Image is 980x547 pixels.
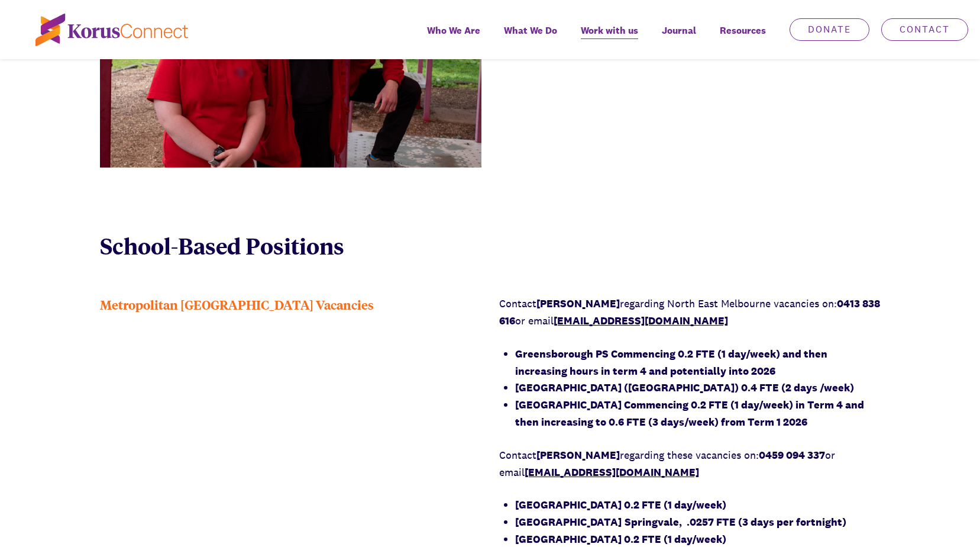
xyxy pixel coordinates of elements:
strong: [GEOGRAPHIC_DATA] 0.2 FTE (1 day/week) [515,498,726,511]
strong: [PERSON_NAME] [536,448,620,462]
strong: [GEOGRAPHIC_DATA] Commencing 0.2 FTE (1 day/week) in Term 4 and then increasing to 0.6 FTE (3 day... [515,398,864,429]
p: School-Based Positions [100,231,681,260]
strong: 0413 838 616 [499,297,880,327]
span: Who We Are [427,22,480,39]
strong: [PERSON_NAME] [536,297,620,310]
a: Journal [650,17,708,59]
span: What We Do [504,22,557,39]
div: Resources [708,17,778,59]
span: Work with us [581,22,638,39]
p: Contact regarding these vacancies on: or email [499,447,881,481]
a: Who We Are [415,17,492,59]
a: [EMAIL_ADDRESS][DOMAIN_NAME] [554,314,728,327]
strong: [GEOGRAPHIC_DATA] ([GEOGRAPHIC_DATA]) 0.4 FTE (2 days /week) [515,381,854,394]
a: What We Do [492,17,569,59]
strong: Springvale, .0257 FTE (3 days per fortnight) [625,515,846,529]
strong: Greensborough PS Commencing 0.2 FTE (1 day/week) and then increasing hours in term 4 and potentia... [515,347,827,378]
a: Donate [790,18,869,41]
span: Journal [662,22,696,39]
a: Contact [881,18,968,41]
a: Work with us [569,17,650,59]
strong: 0459 094 337 [759,448,825,462]
strong: [GEOGRAPHIC_DATA] 0.2 FTE (1 day/week) [515,532,726,546]
strong: [GEOGRAPHIC_DATA] [515,515,622,529]
img: korus-connect%2Fc5177985-88d5-491d-9cd7-4a1febad1357_logo.svg [35,14,188,46]
p: Contact regarding North East Melbourne vacancies on: or email [499,295,881,330]
a: [EMAIL_ADDRESS][DOMAIN_NAME] [525,465,699,479]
